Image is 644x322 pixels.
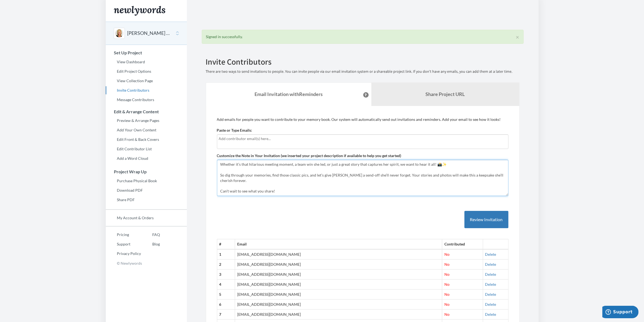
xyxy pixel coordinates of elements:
span: No [444,282,450,287]
th: 5 [217,290,235,300]
a: Edit Project Options [106,67,187,75]
span: No [444,302,450,307]
b: Share Project URL [426,91,465,97]
span: Signed in successfully. [206,34,243,39]
a: Edit Front & Back Covers [106,135,187,144]
span: No [444,262,450,267]
a: Delete [485,272,496,277]
h3: Edit & Arrange Content [106,109,187,114]
a: Delete [485,292,496,297]
span: No [444,272,450,277]
p: © Newlywords [106,259,187,267]
a: Purchase Physical Book [106,177,187,185]
h3: Set Up Project [106,50,187,55]
a: Add a Word Cloud [106,154,187,162]
input: Add contributor email(s) here... [219,136,507,142]
th: 2 [217,260,235,270]
a: Delete [485,282,496,287]
a: My Account & Orders [106,214,187,222]
span: No [444,312,450,317]
a: View Collection Page [106,77,187,85]
th: 6 [217,300,235,310]
span: No [444,252,450,257]
td: [EMAIL_ADDRESS][DOMAIN_NAME] [235,290,442,300]
p: Add emails for people you want to contribute to your memory book. Our system will automatically s... [217,117,508,122]
a: View Dashboard [106,58,187,66]
th: Contributed [442,239,483,249]
a: Download PDF [106,186,187,194]
textarea: Let’s Celebrate [PERSON_NAME]! 🎉 but shhhhhhh....this is a surprise! After an amazing 34 years wi... [217,160,508,196]
a: Message Contributors [106,96,187,104]
td: [EMAIL_ADDRESS][DOMAIN_NAME] [235,260,442,270]
h3: Project Wrap Up [106,169,187,174]
th: Email [235,239,442,249]
th: 3 [217,270,235,280]
strong: Email Invitation with Reminders [255,91,323,97]
a: FAQ [141,231,160,239]
iframe: Opens a widget where you can chat to one of our agents [602,306,639,319]
a: Privacy Policy [106,250,141,258]
a: Pricing [106,231,141,239]
a: Invite Contributors [106,86,187,94]
span: No [444,292,450,297]
th: 7 [217,310,235,320]
th: # [217,239,235,249]
a: Edit Contributor List [106,145,187,153]
a: Share PDF [106,196,187,204]
td: [EMAIL_ADDRESS][DOMAIN_NAME] [235,310,442,320]
button: Review Invitation [464,211,508,228]
th: 4 [217,280,235,290]
a: Blog [141,240,160,248]
a: Support [106,240,141,248]
a: Add Your Own Content [106,126,187,134]
td: [EMAIL_ADDRESS][DOMAIN_NAME] [235,249,442,259]
th: 1 [217,249,235,259]
a: Preview & Arrange Pages [106,117,187,125]
td: [EMAIL_ADDRESS][DOMAIN_NAME] [235,300,442,310]
a: Delete [485,312,496,317]
a: Delete [485,262,496,267]
button: × [516,34,519,40]
a: Delete [485,252,496,257]
button: [PERSON_NAME] Retirement [127,30,171,37]
label: Customize the Note in Your Invitation (we inserted your project description if available to help ... [217,153,401,158]
a: Delete [485,302,496,307]
td: [EMAIL_ADDRESS][DOMAIN_NAME] [235,270,442,280]
h2: Invite Contributors [206,57,520,66]
img: Newlywords logo [114,6,165,16]
p: There are two ways to send invitations to people. You can invite people via our email invitation ... [206,69,520,74]
label: Paste or Type Emails: [217,128,252,133]
td: [EMAIL_ADDRESS][DOMAIN_NAME] [235,280,442,290]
